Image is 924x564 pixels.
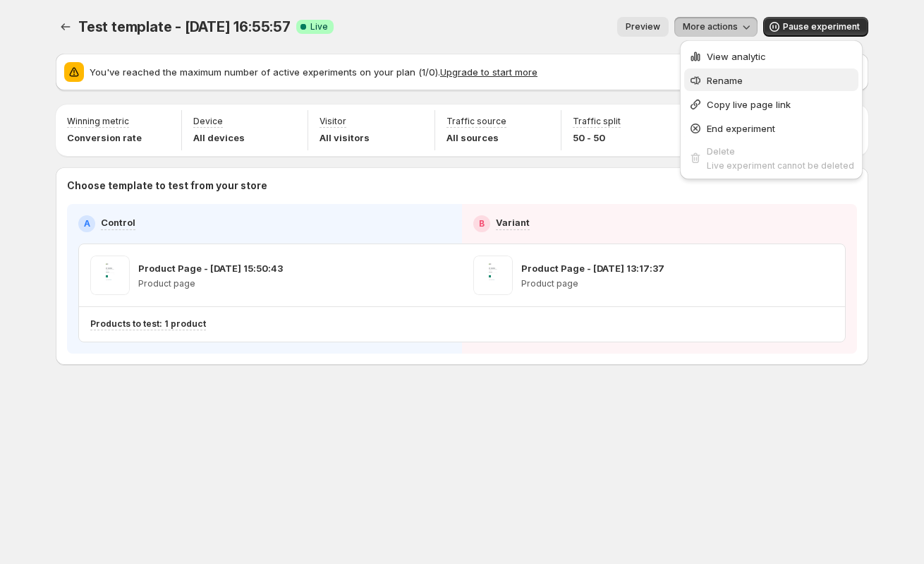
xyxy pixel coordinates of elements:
span: Test template - [DATE] 16:55:57 [78,18,291,35]
span: View analytic [707,51,766,62]
p: Variant [496,215,530,229]
button: Upgrade to start more [440,66,537,78]
span: Live [310,21,328,32]
span: Pause experiment [783,21,860,32]
p: Visitor [320,116,346,127]
p: All visitors [320,131,370,145]
button: Pause experiment [763,17,868,37]
span: Preview [626,21,660,32]
p: Product Page - [DATE] 13:17:37 [521,261,664,275]
button: DeleteLive experiment cannot be deleted [684,140,858,175]
span: More actions [683,21,738,32]
p: Traffic split [573,116,621,127]
button: Experiments [56,17,75,37]
button: Rename [684,68,858,91]
p: 50 - 50 [573,131,621,145]
h2: A [84,218,90,229]
p: Winning metric [67,116,129,127]
span: Live experiment cannot be deleted [707,160,854,171]
img: Product Page - Dec 10, 13:17:37 [473,256,513,295]
button: Preview [617,17,669,37]
p: Conversion rate [67,131,142,145]
button: End experiment [684,116,858,139]
p: All devices [193,131,245,145]
p: Product page [521,278,664,289]
span: Copy live page link [707,99,791,110]
h2: B [479,218,485,229]
span: Rename [707,75,743,86]
p: You've reached the maximum number of active experiments on your plan (1/0). [90,65,860,79]
p: Control [101,215,135,229]
p: Product Page - [DATE] 15:50:43 [138,261,283,275]
p: Choose template to test from your store [67,179,857,193]
button: More actions [674,17,758,37]
p: Products to test: 1 product [90,318,206,330]
span: End experiment [707,123,775,134]
p: Product page [138,278,283,289]
img: Product Page - Feb 4, 15:50:43 [90,256,130,295]
p: All sources [446,131,506,145]
div: Delete [707,144,854,158]
button: Copy live page link [684,92,858,115]
p: Device [193,116,223,127]
p: Traffic source [446,116,506,127]
button: View analytic [684,44,858,67]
